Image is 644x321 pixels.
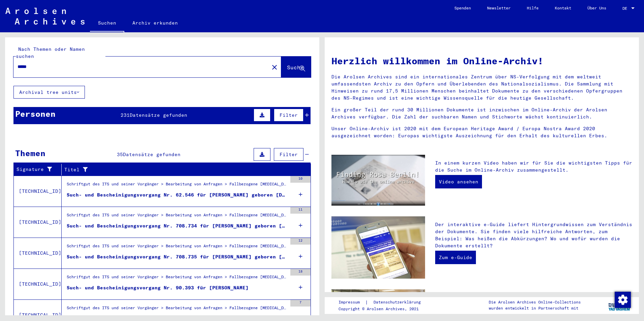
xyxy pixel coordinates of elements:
[67,181,287,190] div: Schriftgut des ITS und seiner Vorgänger > Bearbeitung von Anfragen > Fallbezogene [MEDICAL_DATA] ...
[17,166,53,173] div: Signature
[607,297,632,314] img: yv_logo.png
[16,46,85,59] mat-label: Nach Themen oder Namen suchen
[331,73,632,102] p: Die Arolsen Archives sind ein internationales Zentrum über NS-Verfolgung mit dem weltweit umfasse...
[15,108,56,120] div: Personen
[90,15,124,32] a: Suchen
[331,155,425,206] img: video.jpg
[268,60,281,74] button: Clear
[280,112,298,118] span: Filter
[281,57,311,77] button: Suche
[64,164,302,175] div: Titel
[17,164,61,175] div: Signature
[339,306,429,312] p: Copyright © Arolsen Archives, 2021
[14,269,62,299] td: [TECHNICAL_ID]
[287,64,304,71] span: Suche
[435,159,632,174] p: In einem kurzen Video haben wir für Sie die wichtigsten Tipps für die Suche im Online-Archiv zusa...
[622,6,630,11] span: DE
[280,151,298,157] span: Filter
[67,243,287,252] div: Schriftgut des ITS und seiner Vorgänger > Bearbeitung von Anfragen > Fallbezogene [MEDICAL_DATA] ...
[67,253,287,260] div: Such- und Bescheinigungsvorgang Nr. 708.735 für [PERSON_NAME] geboren [DEMOGRAPHIC_DATA]
[489,305,581,311] p: wurden entwickelt in Partnerschaft mit
[331,54,632,68] h1: Herzlich willkommen im Online-Archiv!
[615,292,631,308] img: Zustimmung ändern
[435,221,632,249] p: Der interaktive e-Guide liefert Hintergrundwissen zum Verständnis der Dokumente. Sie finden viele...
[67,191,287,199] div: Such- und Bescheinigungsvorgang Nr. 62.546 für [PERSON_NAME] geboren [DEMOGRAPHIC_DATA]
[14,238,62,269] td: [TECHNICAL_ID]
[13,86,85,99] button: Archival tree units
[67,305,287,314] div: Schriftgut des ITS und seiner Vorgänger > Bearbeitung von Anfragen > Fallbezogene [MEDICAL_DATA] ...
[67,212,287,221] div: Schriftgut des ITS und seiner Vorgänger > Bearbeitung von Anfragen > Fallbezogene [MEDICAL_DATA] ...
[331,216,425,279] img: eguide.jpg
[5,8,85,25] img: Arolsen_neg.svg
[274,109,303,121] button: Filter
[67,222,287,229] div: Such- und Bescheinigungsvorgang Nr. 708.734 für [PERSON_NAME] geboren [DEMOGRAPHIC_DATA] oder08.0...
[64,166,294,173] div: Titel
[339,299,365,306] a: Impressum
[435,175,482,188] a: Video ansehen
[67,274,287,283] div: Schriftgut des ITS und seiner Vorgänger > Bearbeitung von Anfragen > Fallbezogene [MEDICAL_DATA] ...
[435,251,476,264] a: Zum e-Guide
[331,125,632,139] p: Unser Online-Archiv ist 2020 mit dem European Heritage Award / Europa Nostra Award 2020 ausgezeic...
[290,269,311,276] div: 18
[368,299,429,306] a: Datenschutzerklärung
[339,299,429,306] div: |
[270,63,279,71] mat-icon: close
[130,112,187,118] span: Datensätze gefunden
[331,106,632,120] p: Ein großer Teil der rund 30 Millionen Dokumente ist inzwischen im Online-Archiv der Arolsen Archi...
[489,299,581,305] p: Die Arolsen Archives Online-Collections
[67,284,249,291] div: Such- und Bescheinigungsvorgang Nr. 90.393 für [PERSON_NAME]
[124,15,186,31] a: Archiv erkunden
[274,148,303,161] button: Filter
[290,300,311,307] div: 7
[121,112,130,118] span: 231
